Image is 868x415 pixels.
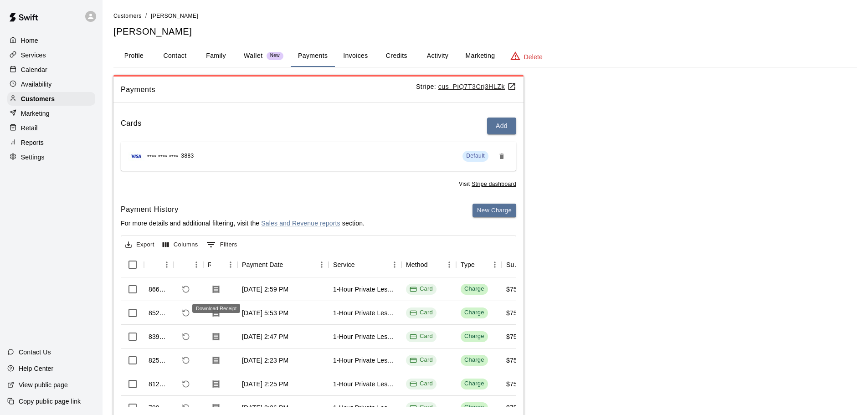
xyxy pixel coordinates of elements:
p: Reports [21,138,44,147]
div: 852057 [149,308,169,318]
div: $75.00 [506,285,526,294]
h5: [PERSON_NAME] [113,26,857,38]
a: Home [7,34,95,47]
div: 1-Hour Private Lesson [333,403,397,412]
p: Contact Us [19,348,51,357]
p: View public page [19,380,68,389]
div: Charge [464,332,484,341]
p: Settings [21,153,45,162]
div: basic tabs example [113,45,857,67]
button: Download Receipt [208,328,224,345]
div: 866942 [149,285,169,294]
a: You don't have the permission to visit the Stripe dashboard [472,181,516,187]
div: 799694 [149,403,169,412]
nav: breadcrumb [113,11,857,21]
button: Download Receipt [208,376,224,392]
div: Charge [464,285,484,293]
p: Stripe: [416,82,516,92]
a: Customers [113,12,142,19]
span: New [267,53,283,59]
div: Sep 5, 2025, 2:26 PM [242,403,288,412]
p: For more details and additional filtering, visit the section. [121,219,365,228]
div: Type [456,252,502,277]
span: Refund payment [178,353,194,368]
a: Availability [7,77,95,91]
div: Card [410,403,433,412]
div: Card [410,379,433,388]
div: 825727 [149,356,169,365]
button: Invoices [335,45,376,67]
div: Id [144,252,174,277]
span: Refund payment [178,329,194,344]
li: / [145,11,147,20]
button: Download Receipt [208,352,224,369]
button: Sort [355,258,368,271]
div: Charge [464,403,484,412]
div: Payment Date [242,252,283,277]
div: Receipt [208,252,211,277]
button: Activity [417,45,458,67]
button: Show filters [204,237,240,252]
p: Marketing [21,109,50,118]
button: Credits [376,45,417,67]
a: Calendar [7,63,95,77]
button: New Charge [473,204,516,218]
button: Menu [160,258,174,272]
p: Delete [524,52,543,61]
button: Sort [178,258,191,271]
button: Sort [211,258,224,271]
div: Card [410,308,433,317]
div: Method [406,252,428,277]
button: Sort [428,258,441,271]
div: Charge [464,379,484,388]
div: Payment Date [237,252,329,277]
a: Sales and Revenue reports [261,220,340,227]
div: $75.00 [506,308,526,318]
div: Method [401,252,456,277]
span: Default [466,153,485,159]
div: Receipt [203,252,237,277]
div: Service [333,252,355,277]
div: $75.00 [506,332,526,341]
span: 3883 [181,152,194,161]
div: Sep 12, 2025, 2:25 PM [242,379,288,389]
p: Calendar [21,65,47,74]
p: Help Center [19,364,53,373]
button: Family [195,45,236,67]
p: Home [21,36,38,45]
p: Availability [21,80,52,89]
div: Type [461,252,475,277]
a: Customers [7,92,95,106]
div: Services [7,48,95,62]
div: Oct 10, 2025, 2:59 PM [242,285,288,294]
button: Marketing [458,45,502,67]
a: Reports [7,136,95,149]
a: Marketing [7,107,95,120]
div: $75.00 [506,403,526,412]
button: Export [123,238,157,252]
div: Oct 2, 2025, 5:53 PM [242,308,288,318]
button: Menu [190,258,203,272]
button: Contact [154,45,195,67]
button: Remove [494,149,509,164]
button: Profile [113,45,154,67]
span: Customers [113,13,142,19]
div: Charge [464,356,484,364]
p: Customers [21,94,55,103]
div: 1-Hour Private Lesson [333,356,397,365]
a: cus_PiQ7T3Crj3HLZk [438,83,516,90]
div: $75.00 [506,379,526,389]
a: Retail [7,121,95,135]
div: Charge [464,308,484,317]
h6: Payment History [121,204,365,215]
div: Download Receipt [192,304,240,313]
button: Menu [488,258,502,272]
p: Wallet [244,51,263,61]
p: Retail [21,123,38,133]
